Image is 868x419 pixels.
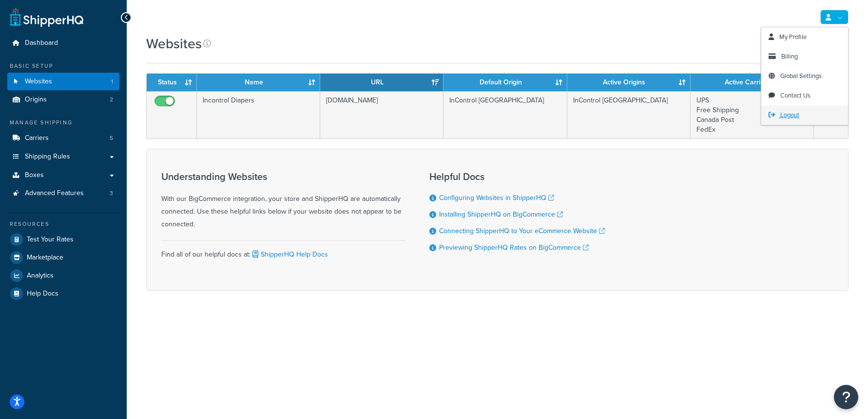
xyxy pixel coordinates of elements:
span: Logout [780,110,799,120]
h3: Helpful Docs [429,171,605,182]
th: Status: activate to sort column ascending [147,74,197,91]
th: Name: activate to sort column ascending [197,74,320,91]
span: 2 [110,96,113,104]
li: Carriers [7,129,119,147]
span: 3 [110,189,113,198]
span: Analytics [27,272,54,280]
div: Manage Shipping [7,119,119,127]
button: Open Resource Center [834,385,858,409]
span: Contact Us [780,91,810,100]
a: Installing ShipperHQ on BigCommerce [439,209,563,219]
td: InControl [GEOGRAPHIC_DATA] [567,91,691,139]
span: Origins [25,96,47,104]
div: Resources [7,220,119,228]
span: Help Docs [27,290,58,298]
span: Marketplace [27,254,63,262]
div: Basic Setup [7,62,119,70]
a: Contact Us [761,86,848,105]
a: Help Docs [7,285,119,302]
td: [DOMAIN_NAME] [320,91,444,139]
a: Configuring Websites in ShipperHQ [439,193,554,203]
span: 1 [111,78,113,86]
a: Boxes [7,166,119,184]
a: Carriers 5 [7,129,119,147]
td: InControl [GEOGRAPHIC_DATA] [444,91,567,139]
a: Global Settings [761,66,848,86]
div: Find all of our helpful docs at: [161,240,405,261]
span: Test Your Rates [27,236,74,244]
th: URL: activate to sort column ascending [320,74,444,91]
span: Dashboard [25,39,58,47]
h3: Understanding Websites [161,171,405,182]
a: Advanced Features 3 [7,184,119,202]
a: My Profile [761,27,848,47]
span: Global Settings [780,71,822,80]
span: Shipping Rules [25,153,70,161]
span: Carriers [25,134,49,142]
li: Origins [7,91,119,109]
td: Incontrol Diapers [197,91,320,139]
a: Connecting ShipperHQ to Your eCommerce Website [439,226,605,236]
a: Marketplace [7,249,119,266]
th: Active Origins: activate to sort column ascending [567,74,691,91]
td: UPS Free Shipping Canada Post FedEx [691,91,814,139]
h1: Websites [146,34,202,53]
a: Shipping Rules [7,148,119,166]
a: Dashboard [7,34,119,52]
span: My Profile [779,32,807,41]
span: 5 [110,134,113,142]
span: Billing [781,52,798,61]
th: Default Origin: activate to sort column ascending [444,74,567,91]
a: Billing [761,47,848,66]
a: Origins 2 [7,91,119,109]
a: Analytics [7,267,119,284]
a: Websites 1 [7,73,119,91]
a: ShipperHQ Home [10,7,83,27]
a: ShipperHQ Help Docs [251,249,328,259]
span: Websites [25,78,52,86]
a: Test Your Rates [7,231,119,248]
li: Websites [7,73,119,91]
span: Advanced Features [25,189,84,198]
th: Active Carriers: activate to sort column ascending [691,74,814,91]
span: Boxes [25,171,44,180]
a: Logout [761,105,848,125]
li: Advanced Features [7,184,119,202]
a: Previewing ShipperHQ Rates on BigCommerce [439,242,589,253]
div: With our BigCommerce integration, your store and ShipperHQ are automatically connected. Use these... [161,171,405,231]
